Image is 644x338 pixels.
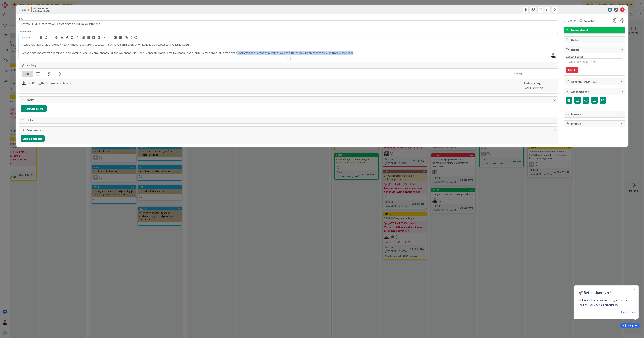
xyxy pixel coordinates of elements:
[26,128,551,132] span: Comments
[524,81,555,90] div: [DATE] 10:04 AM
[19,20,558,27] input: type card name here...
[524,81,543,85] b: 4 minutes ago
[22,81,26,85] img: AA
[26,98,551,102] span: Tasks
[19,30,32,33] span: Description
[591,80,598,84] span: ( 0/4 )
[571,122,618,126] span: Metrics
[571,28,618,32] span: Devaustaski
[50,81,60,85] b: created
[28,81,71,85] span: [PERSON_NAME] this card
[21,135,45,142] button: Add Comment
[571,112,618,116] span: Mirrors
[566,67,578,73] button: Block
[21,51,556,55] p: Samaa ongelmaa yritettiin ratkaista eri kortilla, idealla, että tehdään lokitus kokonaan uudellee...
[8,1,17,5] span: Support
[571,80,618,84] span: Custom Fields
[568,18,576,23] span: Owner
[584,18,596,23] span: Watchers
[571,38,618,42] span: Dates
[571,89,618,94] span: Attachments
[571,47,618,52] span: Block
[512,71,555,77] input: Search...
[26,63,551,67] span: History
[26,118,551,122] span: Links
[574,285,640,320] iframe: UserGuiding Product Updates RC Tooltip
[566,55,583,58] label: Blocked Reason
[21,105,47,112] button: Add Checklist
[551,53,556,58] img: GyOPHTWdLeFzhezoR5WqbUuXKKP5xpSS.jpg
[21,42,556,47] p: Integraatioiden tiloja ei ole päivitetty PRE:hen, koska on asetuksen lisäys jokaisen integraation...
[22,71,33,77] div: All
